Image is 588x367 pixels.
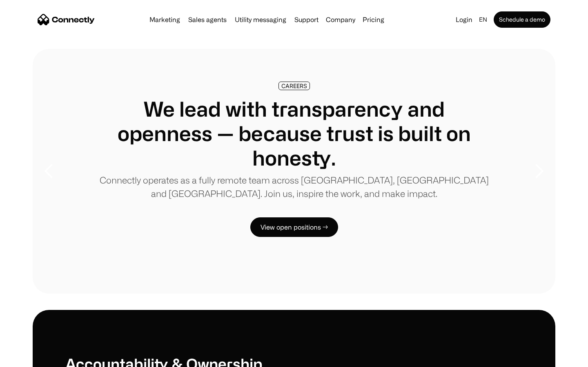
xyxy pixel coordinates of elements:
a: Marketing [146,16,183,23]
p: Connectly operates as a fully remote team across [GEOGRAPHIC_DATA], [GEOGRAPHIC_DATA] and [GEOGRA... [98,173,490,200]
a: Sales agents [185,16,230,23]
aside: Language selected: English [8,352,49,364]
a: Support [291,16,322,23]
a: Login [452,14,476,25]
ul: Language list [16,353,49,364]
a: Pricing [359,16,388,23]
a: Utility messaging [232,16,290,23]
a: Schedule a demo [494,11,550,28]
div: en [479,14,487,25]
div: Company [326,14,355,25]
div: CAREERS [281,83,307,89]
h1: We lead with transparency and openness — because trust is built on honesty. [98,97,490,170]
a: View open positions → [250,217,338,237]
